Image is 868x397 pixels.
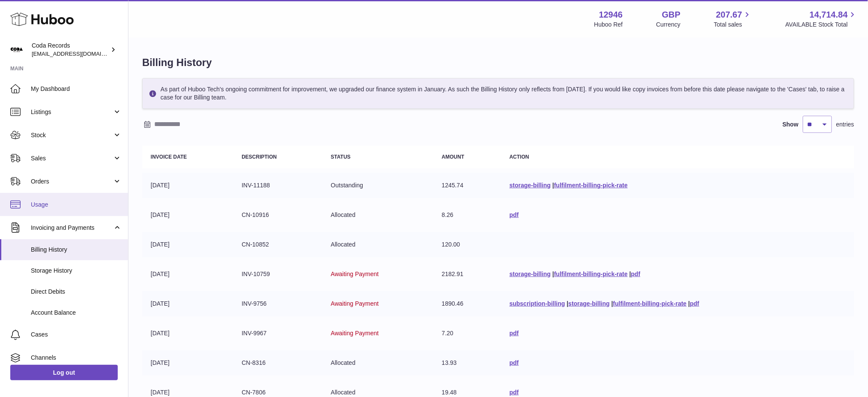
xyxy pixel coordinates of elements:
[233,262,322,287] td: INV-10759
[433,262,501,287] td: 2182.91
[510,389,519,396] a: pdf
[142,173,233,198] td: [DATE]
[611,300,613,307] span: |
[613,300,687,307] a: fulfilment-billing-pick-rate
[785,9,858,29] a: 14,714.84 AVAILABLE Stock Total
[331,359,356,366] span: Allocated
[31,309,122,317] span: Account Balance
[442,154,465,160] strong: Amount
[10,43,23,56] img: internalAdmin-12946@internal.huboo.com
[233,202,322,228] td: CN-10916
[552,182,554,189] span: |
[31,177,113,186] span: Orders
[569,300,610,307] a: storage-billing
[433,232,501,257] td: 120.00
[142,262,233,287] td: [DATE]
[510,330,519,337] a: pdf
[142,321,233,346] td: [DATE]
[233,291,322,316] td: INV-9756
[510,182,551,189] a: storage-billing
[554,182,628,189] a: fulfilment-billing-pick-rate
[32,42,109,58] div: Coda Records
[331,211,356,218] span: Allocated
[714,21,752,29] span: Total sales
[331,182,364,189] span: Outstanding
[433,350,501,376] td: 13.93
[242,154,277,160] strong: Description
[631,271,641,277] a: pdf
[510,359,519,366] a: pdf
[552,271,554,277] span: |
[567,300,569,307] span: |
[142,232,233,257] td: [DATE]
[31,108,113,116] span: Listings
[233,321,322,346] td: INV-9967
[142,202,233,228] td: [DATE]
[510,211,519,218] a: pdf
[836,120,854,129] span: entries
[331,241,356,248] span: Allocated
[594,21,623,29] div: Huboo Ref
[233,350,322,376] td: CN-8316
[31,201,122,209] span: Usage
[433,321,501,346] td: 7.20
[714,9,752,29] a: 207.67 Total sales
[31,354,122,362] span: Channels
[662,9,680,21] strong: GBP
[233,173,322,198] td: INV-11188
[783,120,799,129] label: Show
[433,173,501,198] td: 1245.74
[331,271,379,277] span: Awaiting Payment
[690,300,700,307] a: pdf
[656,21,681,29] div: Currency
[31,131,113,139] span: Stock
[31,246,122,254] span: Billing History
[689,300,690,307] span: |
[31,224,113,232] span: Invoicing and Payments
[31,85,122,93] span: My Dashboard
[151,154,187,160] strong: Invoice Date
[331,300,379,307] span: Awaiting Payment
[433,291,501,316] td: 1890.46
[810,9,848,21] span: 14,714.84
[31,331,122,339] span: Cases
[554,271,628,277] a: fulfilment-billing-pick-rate
[510,300,565,307] a: subscription-billing
[142,350,233,376] td: [DATE]
[32,50,126,57] span: [EMAIL_ADDRESS][DOMAIN_NAME]
[510,154,529,160] strong: Action
[31,154,113,162] span: Sales
[142,291,233,316] td: [DATE]
[599,9,623,21] strong: 12946
[785,21,858,29] span: AVAILABLE Stock Total
[31,288,122,296] span: Direct Debits
[510,271,551,277] a: storage-billing
[31,267,122,275] span: Storage History
[10,365,118,380] a: Log out
[331,389,356,396] span: Allocated
[142,78,854,109] div: As part of Huboo Tech's ongoing commitment for improvement, we upgraded our finance system in Jan...
[433,202,501,228] td: 8.26
[331,330,379,337] span: Awaiting Payment
[716,9,742,21] span: 207.67
[331,154,351,160] strong: Status
[142,56,854,69] h1: Billing History
[233,232,322,257] td: CN-10852
[629,271,631,277] span: |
